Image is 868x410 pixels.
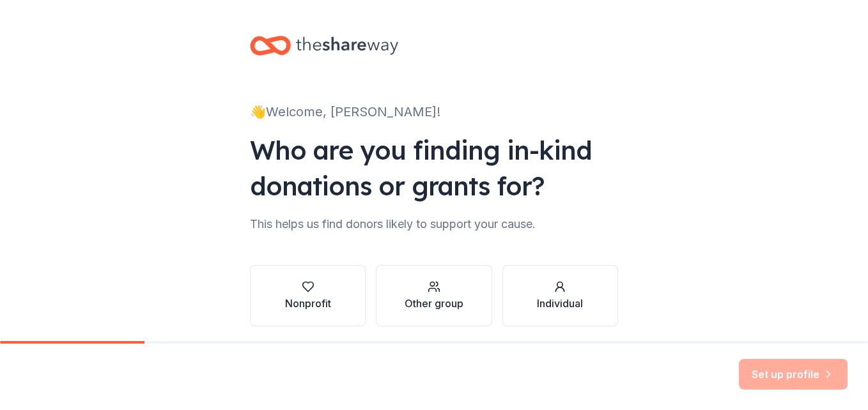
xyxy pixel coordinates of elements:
[376,265,492,326] button: Other group
[250,265,366,326] button: Nonprofit
[537,296,583,311] div: Individual
[250,132,618,204] div: Who are you finding in-kind donations or grants for?
[250,214,618,234] div: This helps us find donors likely to support your cause.
[405,296,463,311] div: Other group
[250,102,618,122] div: 👋 Welcome, [PERSON_NAME]!
[285,296,331,311] div: Nonprofit
[502,265,618,326] button: Individual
